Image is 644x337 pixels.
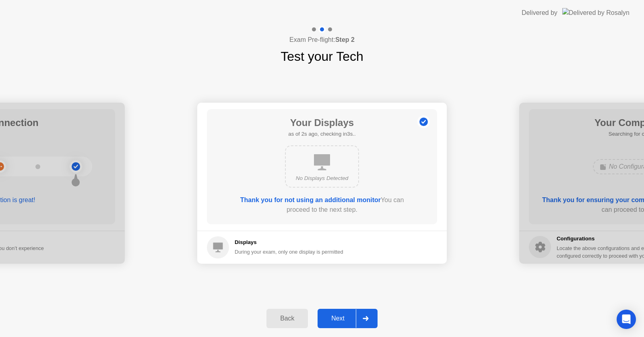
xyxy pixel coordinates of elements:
[288,130,355,138] h5: as of 2s ago, checking in3s..
[235,238,343,246] h5: Displays
[235,248,343,256] div: During your exam, only one display is permitted
[240,196,381,203] b: Thank you for not using an additional monitor
[617,310,636,329] div: Open Intercom Messenger
[292,174,352,182] div: No Displays Detected
[320,315,356,322] div: Next
[335,36,355,43] b: Step 2
[562,8,630,17] img: Delivered by Rosalyn
[522,8,557,18] div: Delivered by
[288,116,355,130] h1: Your Displays
[230,195,414,215] div: You can proceed to the next step.
[281,47,363,66] h1: Test your Tech
[289,35,355,45] h4: Exam Pre-flight:
[266,309,308,328] button: Back
[318,309,378,328] button: Next
[269,315,305,322] div: Back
